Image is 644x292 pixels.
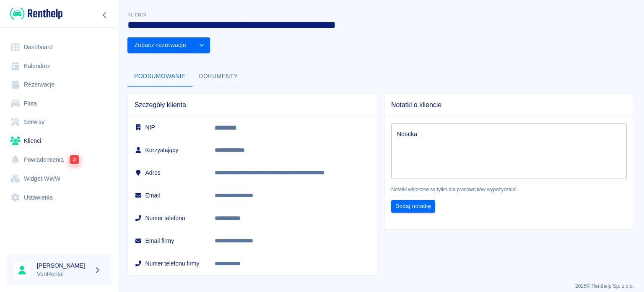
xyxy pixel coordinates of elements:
[127,37,193,53] button: Zobacz rezerwacje
[10,7,62,21] img: Renthelp logo
[7,132,111,150] a: Klienci
[37,270,91,279] p: VanRental
[391,101,627,109] span: Notatki o kliencie
[7,150,111,169] a: Powiadomienia2
[135,101,370,109] span: Szczegóły klienta
[7,38,111,57] a: Dashboard
[127,12,146,17] span: Klienci
[135,191,201,200] h6: Email
[99,10,111,21] button: Zwiń nawigację
[135,168,201,177] h6: Adres
[7,188,111,207] a: Ustawienia
[7,75,111,94] a: Rezerwacje
[127,282,634,290] p: 2025 © Renthelp Sp. z o.o.
[7,113,111,132] a: Serwisy
[135,237,201,245] h6: Email firmy
[7,169,111,188] a: Widget WWW
[135,214,201,222] h6: Numer telefonu
[135,259,201,268] h6: Numer telefonu firmy
[127,66,192,87] button: Podsumowanie
[391,186,627,193] p: Notatki widoczne są tylko dla pracowników wypożyczalni.
[70,155,79,164] span: 2
[193,37,210,53] button: drop-down
[192,66,245,87] button: Dokumenty
[7,57,111,76] a: Kalendarz
[391,200,435,213] button: Dodaj notatkę
[7,94,111,113] a: Flota
[37,261,91,270] h6: [PERSON_NAME]
[135,123,201,132] h6: NIP
[7,7,62,21] a: Renthelp logo
[135,146,201,154] h6: Korzystający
